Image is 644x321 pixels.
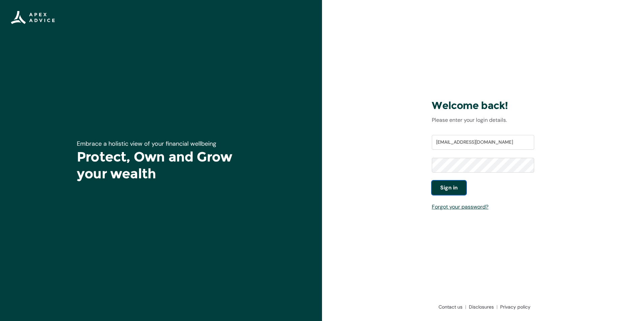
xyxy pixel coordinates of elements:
[436,304,466,310] a: Contact us
[432,116,534,124] p: Please enter your login details.
[440,184,458,192] span: Sign in
[432,135,534,150] input: Username
[11,11,55,24] img: Apex Advice Group
[497,304,530,310] a: Privacy policy
[77,140,216,148] span: Embrace a holistic view of your financial wellbeing
[77,148,245,182] h1: Protect, Own and Grow your wealth
[432,203,488,210] a: Forgot your password?
[432,99,534,112] h3: Welcome back!
[432,181,466,195] button: Sign in
[466,304,497,310] a: Disclosures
